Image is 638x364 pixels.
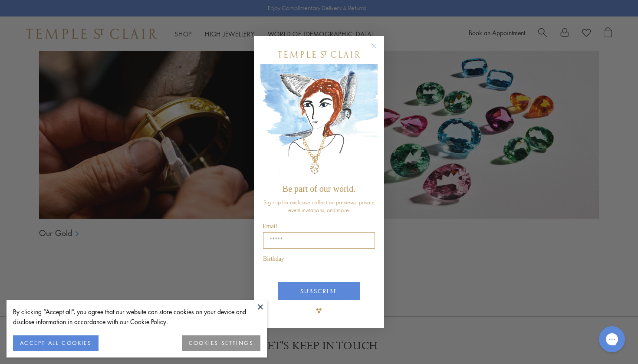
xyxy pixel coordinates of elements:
[263,232,375,249] input: Email
[263,223,277,230] span: Email
[373,45,384,56] button: Close dialog
[263,256,284,262] span: Birthday
[278,51,360,58] img: Temple St. Clair
[595,323,629,355] iframe: Gorgias live chat messenger
[278,282,360,300] button: SUBSCRIBE
[13,335,99,351] button: ACCEPT ALL COOKIES
[263,198,375,214] span: Sign up for exclusive collection previews, private event invitations, and more.
[310,302,328,319] img: TSC
[182,335,260,351] button: COOKIES SETTINGS
[260,64,378,180] img: c4a9eb12-d91a-4d4a-8ee0-386386f4f338.jpeg
[13,307,260,327] div: By clicking “Accept all”, you agree that our website can store cookies on your device and disclos...
[283,184,355,193] span: Be part of our world.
